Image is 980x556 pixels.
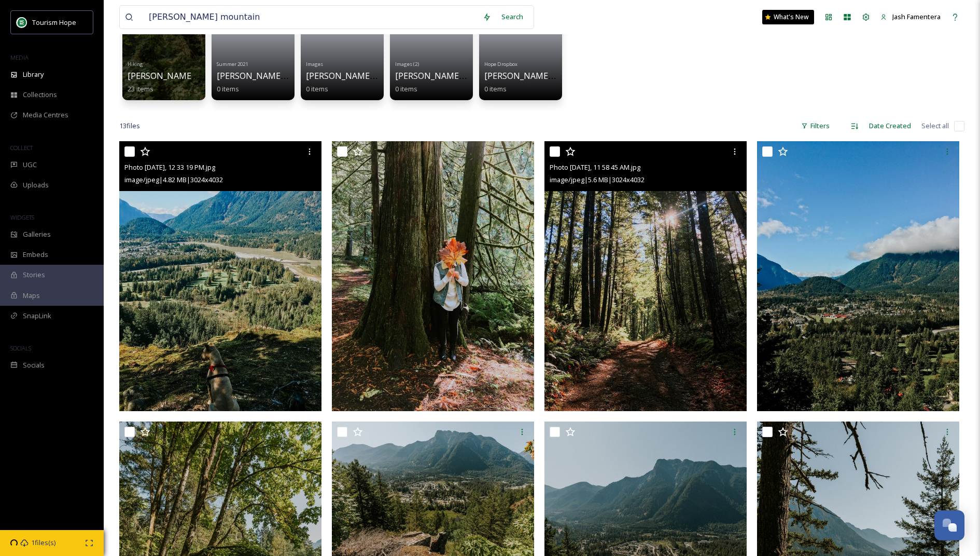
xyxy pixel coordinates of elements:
img: Photo 2016-10-09, 12 33 19 PM.jpg [119,141,321,411]
span: Tourism Hope [32,18,76,27]
span: Stories [23,270,45,280]
span: 0 items [395,84,417,93]
a: What's New [762,10,814,24]
button: Open Chat [934,510,964,540]
img: logo.png [17,17,27,28]
span: Images [306,61,323,67]
a: Hiking[PERSON_NAME] Mountain Hike23 items [128,58,254,93]
span: 0 items [306,84,328,93]
span: Photo [DATE], 11 58 45 AM.jpg [550,162,640,172]
a: Images (2)[PERSON_NAME] Mountain Trail0 items [395,58,522,93]
div: Search [496,7,528,27]
span: 1 files(s) [31,538,55,548]
span: [PERSON_NAME] Mountain Hike [217,70,343,82]
span: image/jpeg | 4.82 MB | 3024 x 4032 [124,175,223,184]
span: Socials [23,360,45,370]
span: [PERSON_NAME] Mountain Hike [128,70,254,82]
span: Library [23,70,44,79]
span: 0 items [484,84,507,93]
span: Photo [DATE], 12 33 19 PM.jpg [124,162,215,172]
span: Galleries [23,229,51,239]
a: Hope Dropbox[PERSON_NAME] Mountain Trail0 items [484,58,611,93]
span: 13 file s [119,121,140,131]
span: UGC [23,160,37,170]
input: Search your library [144,6,478,29]
span: [PERSON_NAME] Mountain Trail [395,70,522,82]
span: Jash Famentera [892,12,941,21]
img: Photo 2016-10-09, 11 58 45 AM.jpg [544,141,747,411]
span: image/jpeg | 5.6 MB | 3024 x 4032 [550,175,645,184]
span: SOCIALS [10,344,31,352]
span: Hope Dropbox [484,61,517,67]
span: COLLECT [10,144,33,152]
img: Photo 2016-10-09, 11 56 59 AM.jpg [757,141,959,411]
span: SnapLink [23,311,51,321]
div: Filters [796,116,835,136]
div: Date Created [864,116,916,136]
span: Hiking [128,61,143,67]
span: Select all [921,121,949,131]
span: WIDGETS [10,213,34,221]
a: Summer 2021[PERSON_NAME] Mountain Hike0 items [217,58,343,93]
span: Summer 2021 [217,61,248,67]
span: Images (2) [395,61,419,67]
span: [PERSON_NAME] Mountain Trail [306,70,433,82]
a: Jash Famentera [875,7,946,27]
span: 0 items [217,84,239,93]
span: Maps [23,291,40,301]
span: [PERSON_NAME] Mountain Trail [484,70,611,82]
span: Media Centres [23,110,68,120]
a: Images[PERSON_NAME] Mountain Trail0 items [306,58,433,93]
span: MEDIA [10,53,29,61]
span: 23 items [128,84,153,93]
span: Uploads [23,180,49,190]
span: Embeds [23,250,48,260]
span: Collections [23,90,57,100]
img: Photo 2016-10-09, 12 03 55 PM.jpg [332,141,534,411]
